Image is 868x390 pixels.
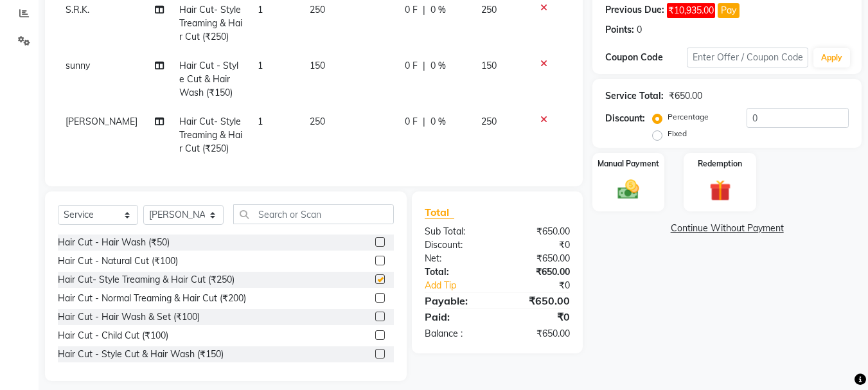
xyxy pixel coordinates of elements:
div: Hair Cut - Hair Wash & Set (₹100) [58,310,200,324]
label: Redemption [698,158,742,170]
img: _gift.svg [703,177,738,204]
span: 0 F [405,3,418,17]
span: Hair Cut- Style Treaming & Hair Cut (₹250) [179,116,242,154]
div: Hair Cut - Hair Wash (₹50) [58,236,170,249]
div: Paid: [415,309,497,324]
span: 250 [310,4,325,15]
span: 1 [258,60,263,71]
span: | [423,59,425,73]
span: | [423,115,425,129]
div: Hair Cut - Style Cut & Hair Wash (₹150) [58,348,224,361]
span: ₹10,935.00 [667,3,715,18]
span: Hair Cut - Style Cut & Hair Wash (₹150) [179,60,238,98]
div: Payable: [415,293,497,308]
div: Hair Cut - Child Cut (₹100) [58,329,168,342]
div: Coupon Code [605,51,686,64]
span: Hair Cut- Style Treaming & Hair Cut (₹250) [179,4,242,42]
div: Net: [415,252,497,265]
label: Percentage [668,111,709,123]
button: Pay [718,3,740,18]
span: S.R.K. [66,4,89,15]
input: Enter Offer / Coupon Code [687,48,808,67]
label: Manual Payment [598,158,659,170]
div: Discount: [415,238,497,252]
label: Fixed [668,128,687,139]
span: 0 % [430,3,446,17]
div: ₹0 [497,238,580,252]
span: 0 % [430,115,446,129]
a: Continue Without Payment [595,222,859,235]
span: 0 F [405,115,418,129]
div: Hair Cut - Natural Cut (₹100) [58,254,178,268]
span: 0 F [405,59,418,73]
span: 250 [481,4,497,15]
span: 150 [310,60,325,71]
span: 250 [310,116,325,127]
div: Total: [415,265,497,279]
div: ₹650.00 [497,252,580,265]
div: ₹650.00 [497,293,580,308]
input: Search or Scan [233,204,394,224]
div: ₹650.00 [497,265,580,279]
span: 1 [258,4,263,15]
span: 0 % [430,59,446,73]
div: 0 [637,23,642,37]
span: 1 [258,116,263,127]
span: | [423,3,425,17]
div: Balance : [415,327,497,341]
div: Discount: [605,112,645,125]
a: Add Tip [415,279,511,292]
span: 250 [481,116,497,127]
div: ₹0 [511,279,580,292]
div: Hair Cut - Normal Treaming & Hair Cut (₹200) [58,292,246,305]
img: _cash.svg [611,177,646,202]
button: Apply [813,48,850,67]
div: ₹0 [497,309,580,324]
div: Points: [605,23,634,37]
div: ₹650.00 [497,327,580,341]
div: Hair Cut- Style Treaming & Hair Cut (₹250) [58,273,235,287]
span: Total [425,206,454,219]
div: ₹650.00 [497,225,580,238]
span: 150 [481,60,497,71]
div: Service Total: [605,89,664,103]
div: Sub Total: [415,225,497,238]
div: ₹650.00 [669,89,702,103]
span: [PERSON_NAME] [66,116,137,127]
div: Previous Due: [605,3,664,18]
span: sunny [66,60,90,71]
